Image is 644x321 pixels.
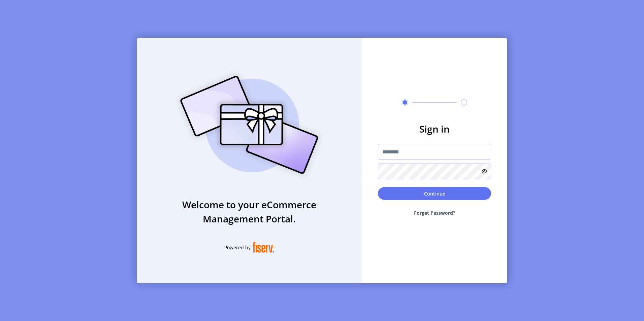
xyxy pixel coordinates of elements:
[378,122,491,136] h3: Sign in
[378,204,491,222] button: Forget Password?
[378,187,491,200] button: Continue
[137,198,362,226] h3: Welcome to your eCommerce Management Portal.
[170,68,328,181] img: card_Illustration.svg
[224,244,251,251] span: Powered by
